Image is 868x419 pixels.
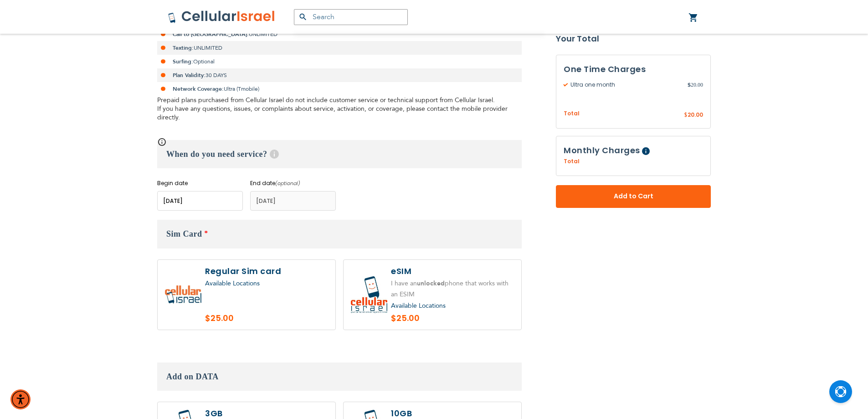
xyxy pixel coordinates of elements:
[688,81,703,89] span: 20.00
[688,81,691,89] span: $
[684,111,688,119] span: $
[166,229,202,238] span: Sim Card
[556,185,711,208] button: Add to Cart
[270,150,279,159] span: Help
[205,279,260,288] a: Available Locations
[564,62,703,76] h3: One Time Charges
[250,179,336,187] label: End date
[250,191,336,211] input: MM/DD/YYYY
[564,157,580,166] span: Total
[157,140,522,168] h3: When do you need service?
[556,32,711,46] strong: Your Total
[294,9,408,25] input: Search
[157,55,522,68] li: Optional
[157,27,522,41] li: UNLIMITED
[564,145,640,156] span: Monthly Charges
[173,58,193,65] strong: Surfing:
[688,111,703,119] span: 20.00
[173,72,205,79] strong: Plan Validity:
[173,85,224,93] strong: Network Coverage:
[642,147,650,155] span: Help
[564,81,688,89] span: Ultra one month
[157,179,243,187] label: Begin date
[157,41,522,55] li: UNLIMITED
[173,44,194,52] strong: Texting:
[391,301,446,310] a: Available Locations
[10,389,31,409] div: Accessibility Menu
[157,191,243,211] input: MM/DD/YYYY
[166,372,219,381] span: Add on DATA
[157,68,522,82] li: 30 DAYS
[157,82,522,96] li: Ultra (Tmobile)
[157,96,522,122] p: Prepaid plans purchased from Cellular Israel do not include customer service or technical support...
[173,31,249,38] strong: Call to [GEOGRAPHIC_DATA]:
[586,191,681,201] span: Add to Cart
[275,180,300,187] i: (optional)
[564,109,580,118] span: Total
[168,10,276,24] img: Cellular Israel Logo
